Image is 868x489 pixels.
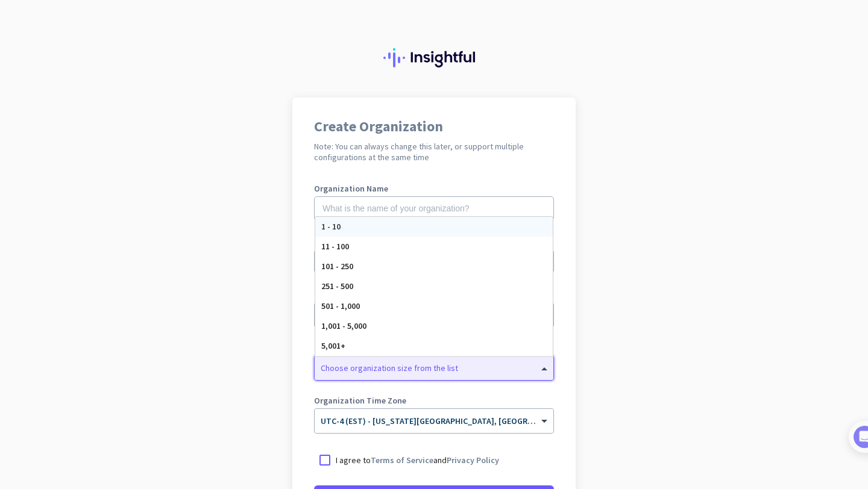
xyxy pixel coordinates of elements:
[321,221,341,232] span: 1 - 10
[321,301,360,311] span: 501 - 1,000
[314,141,554,163] h2: Note: You can always change this later, or support multiple configurations at the same time
[321,340,345,351] span: 5,001+
[314,237,554,246] label: Phone Number
[321,320,366,331] span: 1,001 - 5,000
[321,241,349,252] span: 11 - 100
[314,119,554,134] h1: Create Organization
[447,455,499,466] a: Privacy Policy
[314,249,554,273] input: 201-555-0123
[315,217,553,356] div: Options List
[336,454,499,466] p: I agree to and
[383,48,485,67] img: Insightful
[314,396,554,405] label: Organization Time Zone
[321,281,353,291] span: 251 - 500
[321,261,353,272] span: 101 - 250
[314,343,554,352] label: Organization Size (Optional)
[314,184,554,193] label: Organization Name
[314,196,554,220] input: What is the name of your organization?
[314,290,402,299] label: Organization language
[371,455,433,466] a: Terms of Service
